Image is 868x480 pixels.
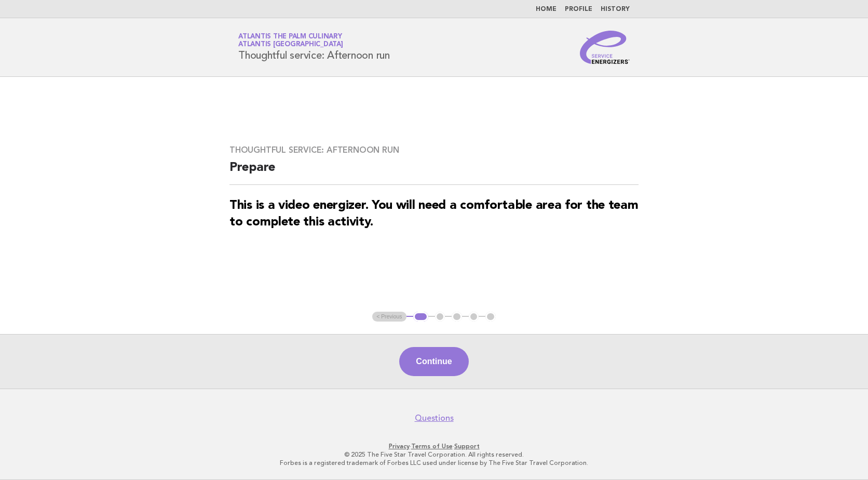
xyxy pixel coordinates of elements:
img: Service Energizers [580,31,630,64]
a: Support [454,443,480,450]
h3: Thoughtful service: Afternoon run [229,145,639,155]
a: Profile [565,6,592,12]
a: Questions [415,413,454,423]
a: Atlantis The Palm CulinaryAtlantis [GEOGRAPHIC_DATA] [238,33,343,48]
button: Continue [399,347,468,376]
h2: Prepare [229,159,639,185]
p: © 2025 The Five Star Travel Corporation. All rights reserved. [116,450,752,459]
p: Forbes is a registered trademark of Forbes LLC used under license by The Five Star Travel Corpora... [116,459,752,467]
a: Privacy [389,443,410,450]
a: Home [536,6,557,12]
a: History [601,6,630,12]
button: 1 [413,312,428,322]
span: Atlantis [GEOGRAPHIC_DATA] [238,42,343,48]
a: Terms of Use [411,443,453,450]
h1: Thoughtful service: Afternoon run [238,34,390,61]
p: · · [116,442,752,450]
strong: This is a video energizer. You will need a comfortable area for the team to complete this activity. [229,199,638,229]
